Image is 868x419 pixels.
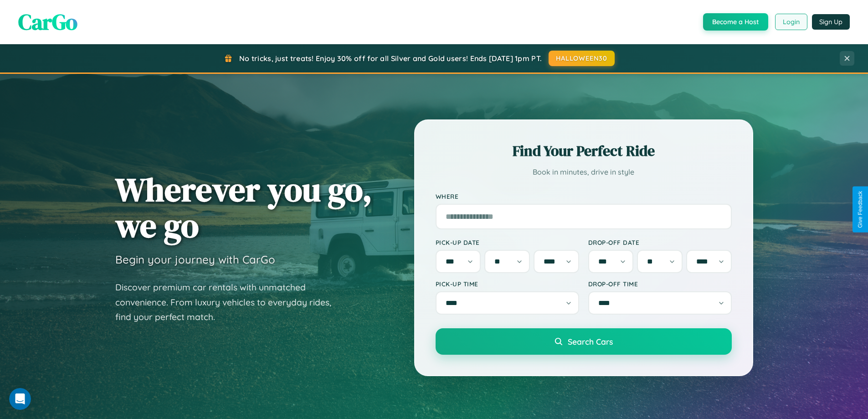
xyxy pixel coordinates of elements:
[436,238,579,246] label: Pick-up Date
[857,191,863,228] div: Give Feedback
[436,328,732,355] button: Search Cars
[436,141,732,161] h2: Find Your Perfect Ride
[436,192,732,200] label: Where
[775,14,807,30] button: Login
[239,54,542,63] span: No tricks, just treats! Enjoy 30% off for all Silver and Gold users! Ends [DATE] 1pm PT.
[568,336,613,347] span: Search Cars
[18,7,77,37] span: CarGo
[115,171,372,243] h1: Wherever you go, we go
[115,253,275,266] h3: Begin your journey with CarGo
[812,14,850,30] button: Sign Up
[436,166,732,179] p: Book in minutes, drive in style
[436,280,579,288] label: Pick-up Time
[588,280,732,288] label: Drop-off Time
[115,280,343,325] p: Discover premium car rentals with unmatched convenience. From luxury vehicles to everyday rides, ...
[588,238,732,246] label: Drop-off Date
[9,388,31,410] iframe: Intercom live chat
[703,13,768,31] button: Become a Host
[549,51,615,66] button: HALLOWEEN30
